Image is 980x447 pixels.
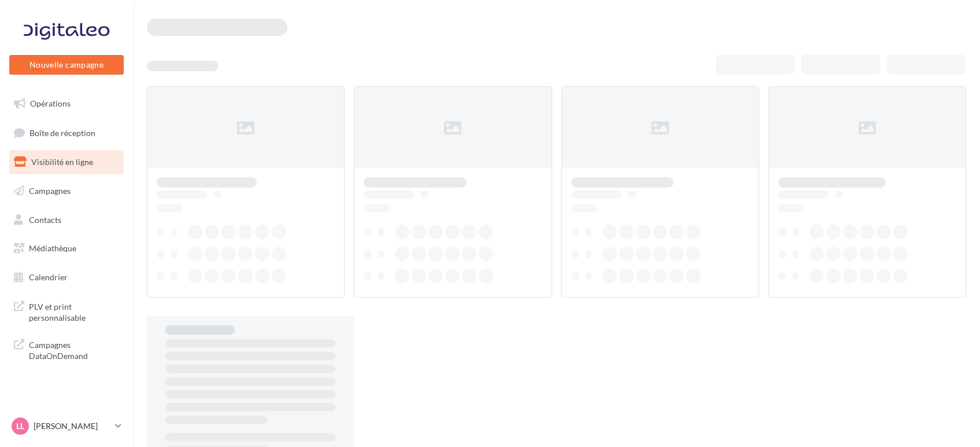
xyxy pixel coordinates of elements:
[7,150,126,174] a: Visibilité en ligne
[30,98,71,108] span: Opérations
[7,332,126,367] a: Campagnes DataOnDemand
[31,157,93,167] span: Visibilité en ligne
[7,236,126,261] a: Médiathèque
[29,337,119,362] span: Campagnes DataOnDemand
[7,208,126,232] a: Contacts
[7,265,126,290] a: Calendrier
[29,186,71,196] span: Campagnes
[29,127,95,137] span: Boîte de réception
[34,420,110,432] p: [PERSON_NAME]
[29,272,68,282] span: Calendrier
[7,294,126,328] a: PLV et print personnalisable
[9,55,124,75] button: Nouvelle campagne
[16,420,24,432] span: LL
[29,299,119,324] span: PLV et print personnalisable
[7,91,126,116] a: Opérations
[7,120,126,145] a: Boîte de réception
[7,179,126,203] a: Campagnes
[29,214,61,224] span: Contacts
[9,415,124,437] a: LL [PERSON_NAME]
[29,243,76,253] span: Médiathèque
